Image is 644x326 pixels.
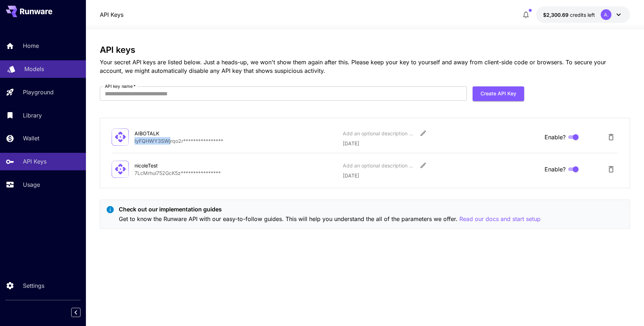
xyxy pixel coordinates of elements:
[417,127,430,140] button: Edit
[105,83,136,89] label: API key name
[135,162,206,169] div: nicoleTest
[545,165,566,174] span: Enable?
[100,58,630,75] p: Your secret API keys are listed below. Just a heads-up, we won't show them again after this. Plea...
[570,12,595,18] span: credits left
[100,45,630,55] h3: API keys
[343,130,414,137] div: Add an optional description or comment
[23,41,39,50] p: Home
[604,162,618,176] button: Delete API Key
[24,65,44,73] p: Models
[343,172,539,179] p: [DATE]
[343,162,414,169] div: Add an optional description or comment
[545,133,566,141] span: Enable?
[473,86,524,101] button: Create API Key
[119,205,541,214] p: Check out our implementation guides
[23,111,42,120] p: Library
[23,180,40,189] p: Usage
[343,140,539,147] p: [DATE]
[543,12,570,18] span: $2,300.69
[543,11,595,19] div: $2,300.68779
[100,10,123,19] nav: breadcrumb
[23,88,54,96] p: Playground
[417,159,430,172] button: Edit
[23,157,47,166] p: API Keys
[119,215,541,224] p: Get to know the Runware API with our easy-to-follow guides. This will help you understand the all...
[536,6,630,23] button: $2,300.68779A.
[23,134,39,142] p: Wallet
[135,130,206,137] div: AIBOTALK
[601,9,611,20] div: A.
[459,215,541,224] button: Read our docs and start setup
[100,10,123,19] a: API Keys
[77,306,86,319] div: Collapse sidebar
[604,130,618,144] button: Delete API Key
[23,281,44,290] p: Settings
[71,308,80,317] button: Collapse sidebar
